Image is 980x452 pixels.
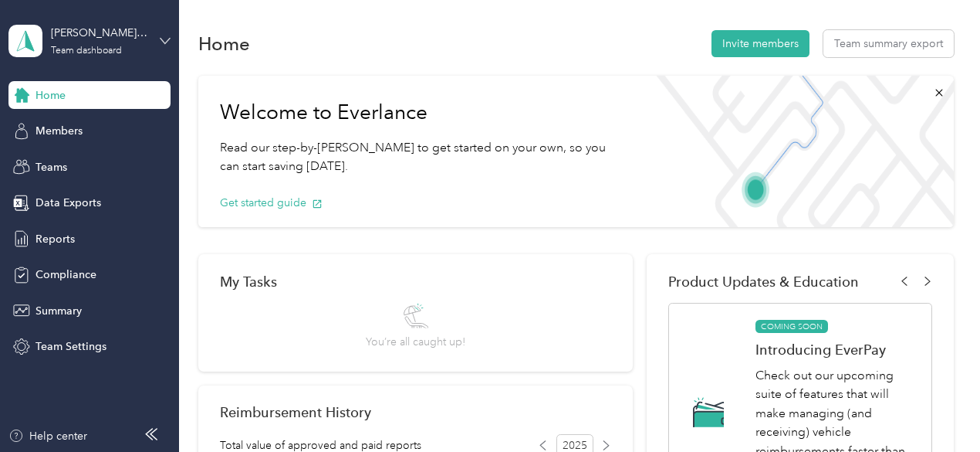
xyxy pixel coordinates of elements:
[198,36,250,52] h1: Home
[51,46,122,56] div: Team dashboard
[755,342,915,358] h1: Introducing EverPay
[220,274,612,290] div: My Tasks
[220,100,623,125] h1: Welcome to Everlance
[51,25,147,41] div: [PERSON_NAME] Team
[35,267,96,283] span: Compliance
[644,76,953,227] img: Welcome to everlance
[711,30,809,57] button: Invite members
[35,338,106,355] span: Team Settings
[220,195,323,211] button: Get started guide
[35,303,82,319] span: Summary
[220,138,623,176] p: Read our step-by-[PERSON_NAME] to get started on your own, so you can start saving [DATE].
[823,30,954,57] button: Team summary export
[894,365,980,452] iframe: Everlance-gr Chat Button Frame
[755,320,828,334] span: COMING SOON
[220,404,371,420] h2: Reimbursement History
[668,274,859,290] span: Product Updates & Education
[8,428,87,444] button: Help center
[35,87,66,104] span: Home
[35,159,67,175] span: Teams
[366,334,465,350] span: You’re all caught up!
[35,231,75,247] span: Reports
[35,123,83,139] span: Members
[35,195,101,211] span: Data Exports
